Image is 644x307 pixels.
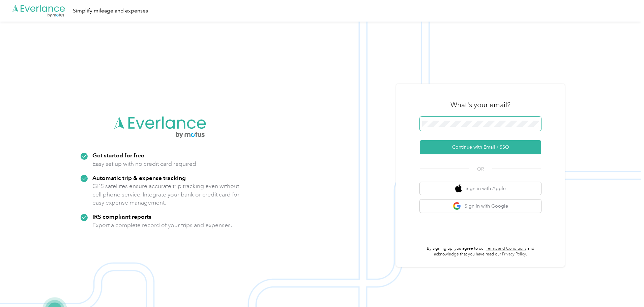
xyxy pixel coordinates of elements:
[420,140,541,154] button: Continue with Email / SSO
[420,246,541,257] p: By signing up, you agree to our and acknowledge that you have read our .
[486,246,526,251] a: Terms and Conditions
[92,174,186,181] strong: Automatic trip & expense tracking
[455,184,462,193] img: apple logo
[469,165,492,173] span: OR
[92,213,151,220] strong: IRS compliant reports
[92,160,196,168] p: Easy set up with no credit card required
[92,152,144,159] strong: Get started for free
[420,182,541,195] button: apple logoSign in with Apple
[92,182,240,207] p: GPS satellites ensure accurate trip tracking even without cell phone service. Integrate your bank...
[92,221,232,229] p: Export a complete record of your trips and expenses.
[502,252,526,257] a: Privacy Policy
[73,7,148,15] div: Simplify mileage and expenses
[420,199,541,213] button: google logoSign in with Google
[453,202,461,210] img: google logo
[450,100,510,110] h3: What's your email?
